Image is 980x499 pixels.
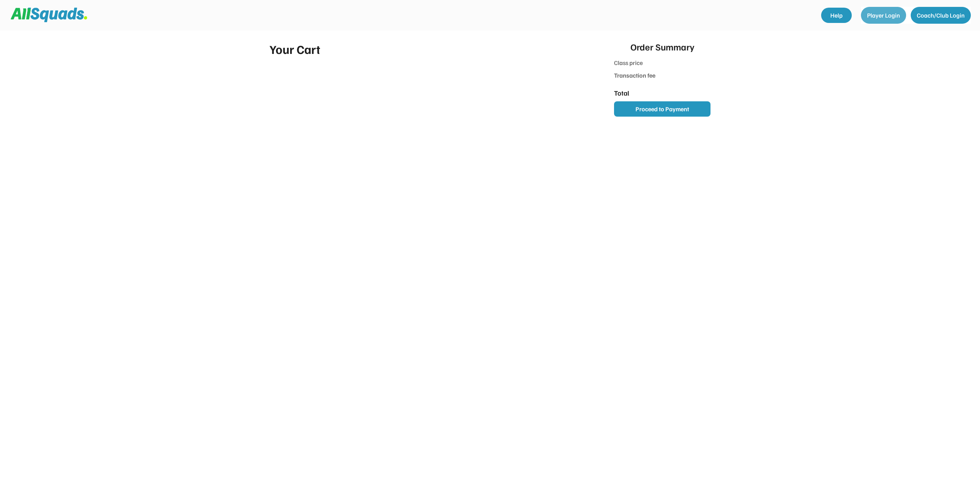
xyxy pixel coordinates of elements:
button: Proceed to Payment [614,101,710,117]
div: Order Summary [630,40,694,54]
a: Help [821,8,852,23]
button: Coach/Club Login [911,7,971,24]
div: Total [614,88,657,98]
button: Player Login [861,7,906,24]
div: Your Cart [269,40,586,58]
div: Class price [614,58,657,68]
div: Transaction fee [614,71,657,80]
img: Squad%20Logo.svg [11,8,87,22]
